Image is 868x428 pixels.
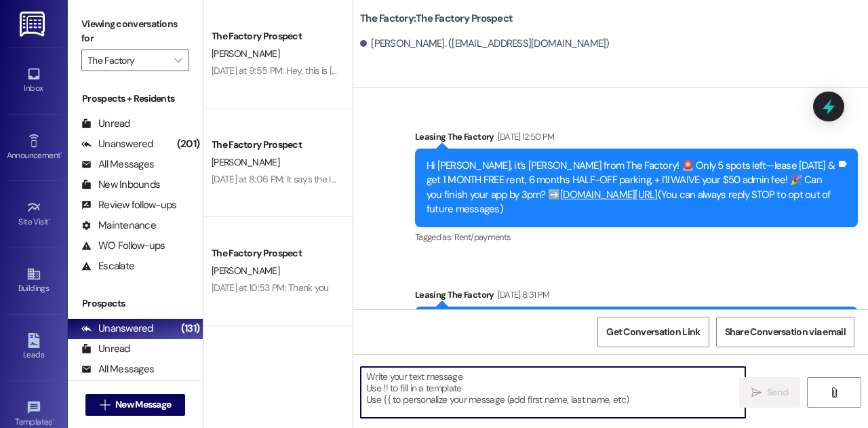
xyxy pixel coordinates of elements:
i:  [100,400,110,410]
div: Prospects [68,296,203,311]
span: Get Conversation Link [606,325,700,339]
div: Unanswered [81,137,153,151]
div: The Factory Prospect [212,246,337,260]
div: Hi [PERSON_NAME], it’s [PERSON_NAME] from The Factory! 🚨 Only 5 spots left—lease [DATE] & get 1 M... [427,159,836,217]
span: Share Conversation via email [725,325,846,339]
div: Leasing The Factory [415,288,858,307]
span: [PERSON_NAME] [212,265,279,277]
div: All Messages [81,157,154,172]
a: Leads [7,329,61,366]
button: Send [739,377,800,408]
i:  [174,55,182,66]
span: [PERSON_NAME] [212,47,279,60]
span: • [49,215,51,225]
div: Unanswered [81,322,153,336]
div: WO Follow-ups [81,239,165,253]
div: All Messages [81,362,154,376]
button: Get Conversation Link [597,317,709,347]
div: Tagged as: [415,227,858,247]
a: Inbox [7,62,61,99]
div: The Factory Prospect [212,29,337,43]
div: [DATE] 8:31 PM [494,288,550,302]
span: Rent/payments [454,231,511,243]
a: Site Visit • [7,196,61,233]
div: (131) [178,318,203,339]
div: Unread [81,342,130,356]
div: Maintenance [81,218,156,233]
b: The Factory: The Factory Prospect [360,12,513,26]
div: The Factory Prospect [212,138,337,152]
div: Unread [81,117,130,131]
a: [DOMAIN_NAME][URL] [560,188,658,201]
div: (201) [174,134,203,155]
button: Share Conversation via email [716,317,854,347]
div: Leasing The Factory [415,130,858,149]
div: [DATE] at 10:53 PM: Thank you [212,281,329,294]
label: Viewing conversations for [81,14,189,50]
div: [DATE] 12:50 PM [494,130,555,144]
div: [PERSON_NAME]. ([EMAIL_ADDRESS][DOMAIN_NAME]) [360,37,610,51]
input: All communities [87,50,167,71]
span: Send [767,385,788,400]
img: ResiDesk Logo [20,12,47,37]
a: Buildings [7,262,61,299]
div: New Inbounds [81,178,160,192]
button: New Message [85,394,186,416]
div: Prospects + Residents [68,92,203,106]
div: Review follow-ups [81,198,176,212]
div: Escalate [81,259,134,273]
span: • [52,415,54,425]
div: [DATE] at 8:06 PM: It says the link has expired [212,173,390,185]
span: • [60,149,62,158]
span: New Message [115,397,171,412]
i:  [829,387,839,398]
span: [PERSON_NAME] [212,156,279,168]
i:  [751,387,762,398]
